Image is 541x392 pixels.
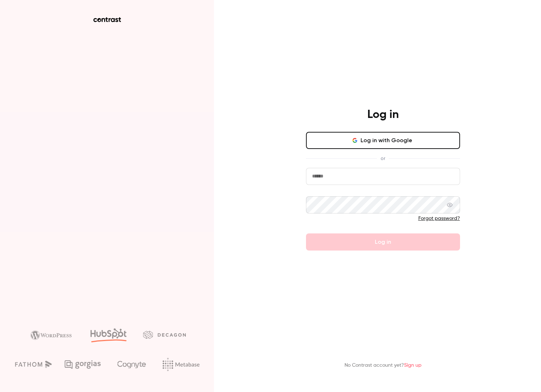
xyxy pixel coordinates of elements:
[306,132,460,149] button: Log in with Google
[344,362,422,369] p: No Contrast account yet?
[367,108,399,122] h4: Log in
[143,331,186,339] img: decagon
[418,216,460,221] a: Forgot password?
[404,363,422,368] a: Sign up
[377,155,389,162] span: or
